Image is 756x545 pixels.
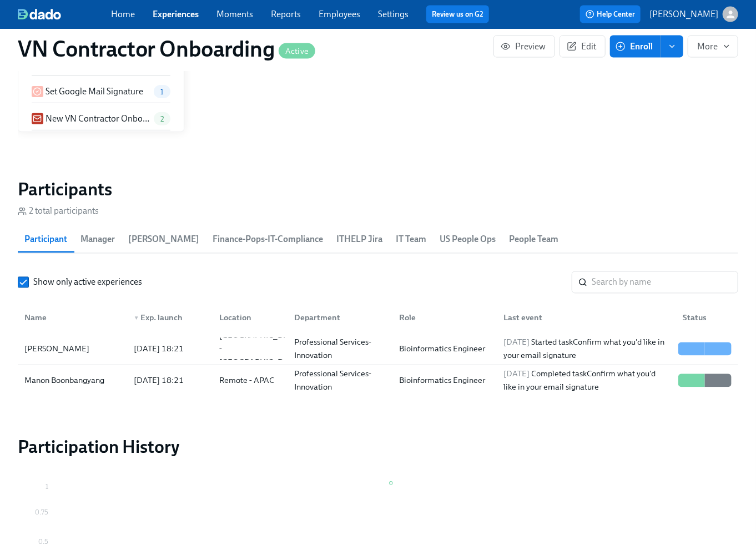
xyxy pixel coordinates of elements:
[592,271,738,294] input: Search by name
[569,41,596,52] span: Edit
[20,311,125,325] div: Name
[504,337,530,347] span: [DATE]
[18,205,99,218] div: 2 total participants
[618,41,653,52] span: Enroll
[46,483,48,491] tspan: 1
[20,374,125,387] div: Manon Boonbangyang
[504,369,530,379] span: [DATE]
[426,6,489,23] button: Review us on G2
[378,9,409,19] a: Settings
[154,88,170,96] span: 1
[560,36,606,58] button: Edit
[125,307,210,329] div: ▼Exp. launch
[586,9,635,20] span: Help Center
[390,307,495,329] div: Role
[210,307,285,329] div: Location
[336,232,382,248] span: ITHELP Jira
[500,367,674,394] div: Completed task Confirm what you'd like in your email signature
[688,36,738,58] button: More
[35,509,48,517] tspan: 0.75
[18,365,738,396] div: Manon Boonbangyang[DATE] 18:21Remote - APACProfessional Services- InnovationBioinformatics Engine...
[129,342,210,356] div: [DATE] 18:21
[111,9,135,19] a: Home
[271,9,301,19] a: Reports
[216,9,253,19] a: Moments
[213,232,323,248] span: Finance-Pops-IT-Compliance
[215,311,285,325] div: Location
[80,232,115,248] span: Manager
[279,47,315,55] span: Active
[649,7,738,22] button: [PERSON_NAME]
[290,311,390,325] div: Department
[432,9,483,20] a: Review us on G2
[290,367,390,394] div: Professional Services- Innovation
[674,307,736,329] div: Status
[495,307,674,329] div: Last event
[395,311,495,325] div: Role
[290,336,390,362] div: Professional Services- Innovation
[215,329,305,369] div: [GEOGRAPHIC_DATA] - [GEOGRAPHIC_DATA]
[649,8,718,21] p: [PERSON_NAME]
[33,276,142,289] span: Show only active experiences
[285,307,390,329] div: Department
[503,41,546,52] span: Preview
[509,232,558,248] span: People Team
[129,311,210,325] div: Exp. launch
[20,342,125,356] div: [PERSON_NAME]
[678,311,736,325] div: Status
[18,9,111,20] a: dado
[215,374,285,387] div: Remote - APAC
[697,41,729,52] span: More
[46,113,149,125] p: New VN Contractor Onboarding {{ participant.fullName }} {{ participant.startDate | MMM DD YYYY }}
[128,232,199,248] span: [PERSON_NAME]
[661,36,683,58] button: enroll
[440,232,496,248] span: US People Ops
[153,9,199,19] a: Experiences
[154,115,170,123] span: 2
[134,316,139,321] span: ▼
[500,311,674,325] div: Last event
[18,334,738,365] div: [PERSON_NAME][DATE] 18:21[GEOGRAPHIC_DATA] - [GEOGRAPHIC_DATA]Professional Services- InnovationBi...
[46,85,143,98] p: Set Google Mail Signature
[18,436,738,458] h2: Participation History
[395,342,495,356] div: Bioinformatics Engineer
[493,36,555,58] button: Preview
[500,336,674,362] div: Started task Confirm what you'd like in your email signature
[18,9,61,20] img: dado
[610,36,661,58] button: Enroll
[319,9,360,19] a: Employees
[18,179,738,201] h2: Participants
[580,6,641,23] button: Help Center
[18,36,315,62] h1: VN Contractor Onboarding
[24,232,67,248] span: Participant
[129,374,210,387] div: [DATE] 18:21
[20,307,125,329] div: Name
[396,232,426,248] span: IT Team
[395,374,495,387] div: Bioinformatics Engineer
